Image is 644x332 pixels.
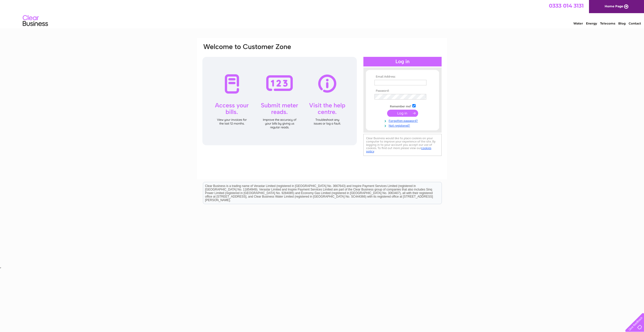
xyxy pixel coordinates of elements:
th: Password: [373,89,432,93]
a: Blog [618,21,626,25]
a: 0333 014 3131 [549,3,584,9]
input: Submit [387,110,418,117]
a: Not registered? [374,123,432,128]
th: Email Address: [373,75,432,79]
a: Water [573,21,583,25]
a: cookies policy [366,146,431,153]
td: Remember me? [373,103,432,108]
a: Contact [629,21,641,25]
img: logo.png [22,13,48,29]
div: Clear Business is a trading name of Verastar Limited (registered in [GEOGRAPHIC_DATA] No. 3667643... [203,3,442,25]
a: Forgotten password? [374,118,432,123]
a: Telecoms [600,21,615,25]
a: Energy [586,21,597,25]
div: Clear Business would like to place cookies on your computer to improve your experience of the sit... [363,134,442,156]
